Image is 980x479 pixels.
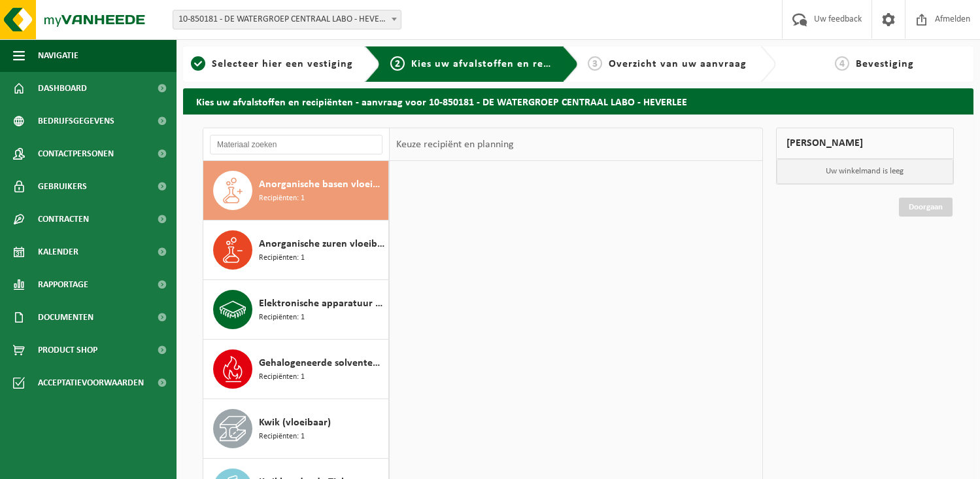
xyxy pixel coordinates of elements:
span: Recipiënten: 1 [259,311,305,324]
span: Kies uw afvalstoffen en recipiënten [411,59,591,69]
span: Gehalogeneerde solventen in kleinverpakking [259,355,385,371]
span: Documenten [38,301,93,334]
span: Kwik (vloeibaar) [259,415,331,431]
h2: Kies uw afvalstoffen en recipiënten - aanvraag voor 10-850181 - DE WATERGROEP CENTRAAL LABO - HEV... [183,88,973,114]
span: Gebruikers [38,170,87,203]
span: 4 [835,56,849,71]
div: [PERSON_NAME] [776,128,954,159]
span: Recipiënten: 1 [259,252,305,264]
span: 2 [390,56,405,71]
input: Materiaal zoeken [210,135,382,154]
span: Navigatie [38,39,78,72]
span: Recipiënten: 1 [259,192,305,205]
span: 10-850181 - DE WATERGROEP CENTRAAL LABO - HEVERLEE [173,10,401,29]
span: 1 [191,56,205,71]
a: 1Selecteer hier een vestiging [190,56,354,72]
span: Acceptatievoorwaarden [38,366,144,399]
span: Product Shop [38,334,97,366]
span: Selecteer hier een vestiging [212,59,353,69]
span: Recipiënten: 1 [259,371,305,383]
span: Bevestiging [856,59,914,69]
div: Keuze recipiënt en planning [390,128,520,161]
span: Overzicht van uw aanvraag [609,59,747,69]
span: Kalender [38,236,78,268]
span: Contracten [38,203,89,236]
span: Contactpersonen [38,137,114,170]
button: Anorganische zuren vloeibaar in kleinverpakking Recipiënten: 1 [203,221,389,280]
span: Anorganische zuren vloeibaar in kleinverpakking [259,236,385,252]
p: Uw winkelmand is leeg [777,159,953,184]
span: Anorganische basen vloeibaar in kleinverpakking [259,177,385,192]
span: Dashboard [38,72,87,105]
span: 3 [588,56,602,71]
span: Elektronische apparatuur (KV) koelvries (huishoudelijk) [259,296,385,311]
span: Rapportage [38,268,88,301]
button: Anorganische basen vloeibaar in kleinverpakking Recipiënten: 1 [203,161,389,221]
span: Recipiënten: 1 [259,431,305,443]
button: Elektronische apparatuur (KV) koelvries (huishoudelijk) Recipiënten: 1 [203,280,389,340]
button: Kwik (vloeibaar) Recipiënten: 1 [203,399,389,459]
span: Bedrijfsgegevens [38,105,114,137]
a: Doorgaan [899,198,953,217]
button: Gehalogeneerde solventen in kleinverpakking Recipiënten: 1 [203,340,389,399]
span: 10-850181 - DE WATERGROEP CENTRAAL LABO - HEVERLEE [173,10,401,29]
